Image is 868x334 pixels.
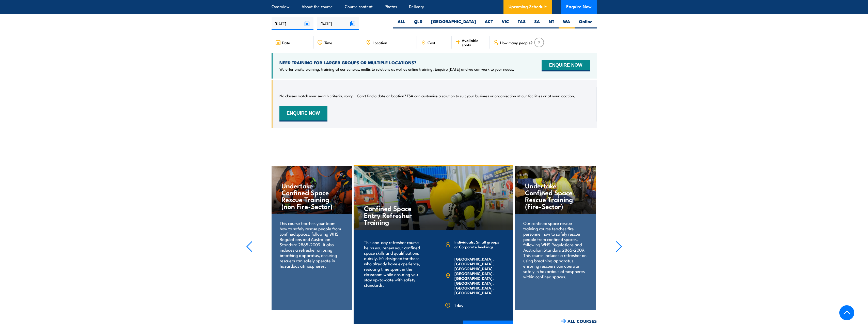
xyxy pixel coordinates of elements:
h4: Undertake Confined Space Rescue Training (non Fire-Sector) [281,182,342,209]
label: ACT [480,19,497,28]
label: Online [575,19,597,28]
input: From date [272,17,313,30]
p: This one-day refresher course helps you renew your confined space skills and qualifications quick... [364,239,427,287]
label: [GEOGRAPHIC_DATA] [427,19,480,28]
span: 1 day [454,303,463,308]
label: VIC [497,19,513,28]
h4: NEED TRAINING FOR LARGER GROUPS OR MULTIPLE LOCATIONS? [279,60,514,65]
a: ALL COURSES [561,318,597,324]
button: ENQUIRE NOW [542,60,590,71]
button: ENQUIRE NOW [279,106,327,122]
a: COURSE DETAILS [463,321,513,334]
input: To date [317,17,359,30]
h4: Undertake Confined Space Rescue Training (Fire-Sector) [525,182,585,209]
h4: Confined Space Entry Refresher Training [364,205,424,225]
p: We offer onsite training, training at our centres, multisite solutions as well as online training... [279,67,514,72]
label: SA [530,19,544,28]
p: This course teaches your team how to safely rescue people from confined spaces, following WHS Reg... [280,220,343,268]
span: [GEOGRAPHIC_DATA], [GEOGRAPHIC_DATA], [GEOGRAPHIC_DATA], [GEOGRAPHIC_DATA], [GEOGRAPHIC_DATA], [G... [454,256,503,295]
span: Location [373,40,387,45]
span: Individuals, Small groups or Corporate bookings [454,239,503,249]
span: Date [282,40,290,45]
p: No classes match your search criteria, sorry. [279,93,354,98]
label: TAS [513,19,530,28]
span: Time [324,40,332,45]
span: How many people? [500,40,533,45]
label: WA [559,19,575,28]
span: Cost [428,40,435,45]
p: Can’t find a date or location? FSA can customise a solution to suit your business or organisation... [357,93,575,98]
span: Available spots [462,38,486,47]
label: QLD [410,19,427,28]
p: Our confined space rescue training course teaches fire personnel how to safely rescue people from... [523,220,587,279]
label: ALL [393,19,410,28]
label: NT [544,19,559,28]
